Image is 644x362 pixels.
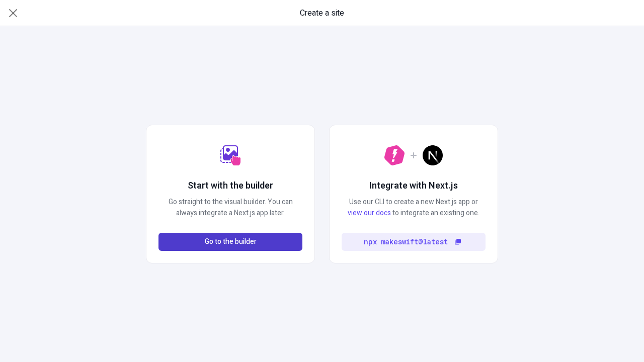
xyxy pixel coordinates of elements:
a: view our docs [348,208,391,218]
p: Use our CLI to create a new Next.js app or to integrate an existing one. [342,197,486,219]
span: Go to the builder [205,236,257,247]
p: Go straight to the visual builder. You can always integrate a Next.js app later. [158,197,302,219]
h2: Start with the builder [188,179,273,193]
code: npx makeswift@latest [364,236,448,247]
h2: Integrate with Next.js [369,179,458,193]
button: Go to the builder [158,233,302,251]
span: Create a site [300,7,344,19]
